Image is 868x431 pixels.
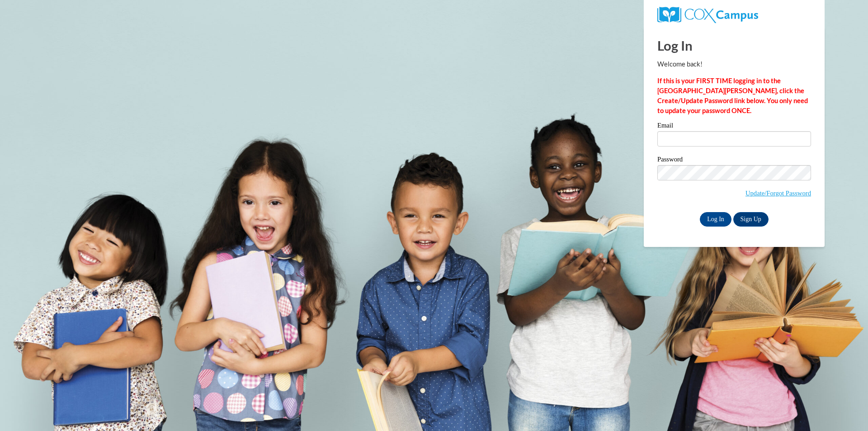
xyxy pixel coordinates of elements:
[657,10,758,18] a: COX Campus
[657,77,808,114] strong: If this is your FIRST TIME logging in to the [GEOGRAPHIC_DATA][PERSON_NAME], click the Create/Upd...
[700,212,731,227] input: Log In
[657,122,811,131] label: Email
[657,36,811,55] h1: Log In
[733,212,769,227] a: Sign Up
[657,156,811,165] label: Password
[657,59,811,69] p: Welcome back!
[745,189,811,197] a: Update/Forgot Password
[657,7,758,23] img: COX Campus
